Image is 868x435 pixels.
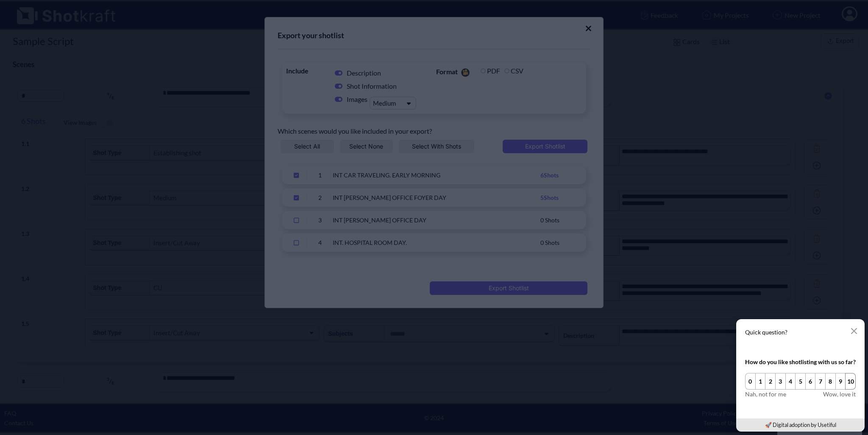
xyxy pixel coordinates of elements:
[825,373,836,390] button: 8
[745,390,786,399] span: Nah, not for me
[785,373,796,390] button: 4
[775,373,786,390] button: 3
[745,328,856,337] p: Quick question?
[835,373,846,390] button: 9
[795,373,806,390] button: 5
[765,421,836,428] a: 🚀 Digital adoption by Usetiful
[6,7,78,14] div: Online
[745,373,756,390] button: 0
[755,373,766,390] button: 1
[805,373,816,390] button: 6
[765,373,776,390] button: 2
[815,373,826,390] button: 7
[823,390,856,399] span: Wow, love it
[845,373,856,390] button: 10
[745,357,856,366] div: How do you like shotlisting with us so far?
